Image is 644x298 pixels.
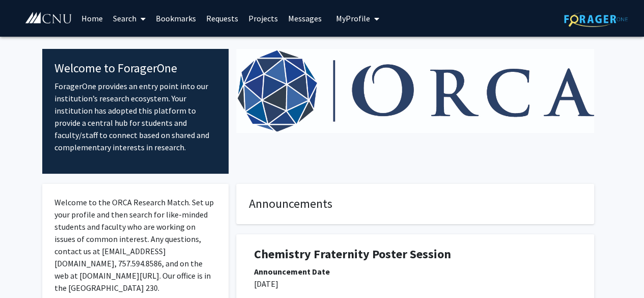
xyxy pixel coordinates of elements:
img: ForagerOne Logo [564,11,628,27]
img: Christopher Newport University Logo [24,12,73,24]
iframe: Chat [8,252,43,290]
p: ForagerOne provides an entry point into our institution’s research ecosystem. Your institution ha... [54,80,217,153]
a: Home [76,1,108,36]
a: Search [108,1,151,36]
a: Projects [243,1,283,36]
p: [DATE] [254,278,576,290]
h4: Welcome to ForagerOne [54,61,217,76]
img: Cover Image [236,49,594,133]
a: Messages [283,1,327,36]
span: My Profile [336,13,370,23]
a: Bookmarks [151,1,201,36]
p: Welcome to the ORCA Research Match. Set up your profile and then search for like-minded students ... [54,196,217,294]
h1: Chemistry Fraternity Poster Session [254,247,576,262]
div: Announcement Date [254,265,576,278]
h4: Announcements [249,197,581,211]
a: Requests [201,1,243,36]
